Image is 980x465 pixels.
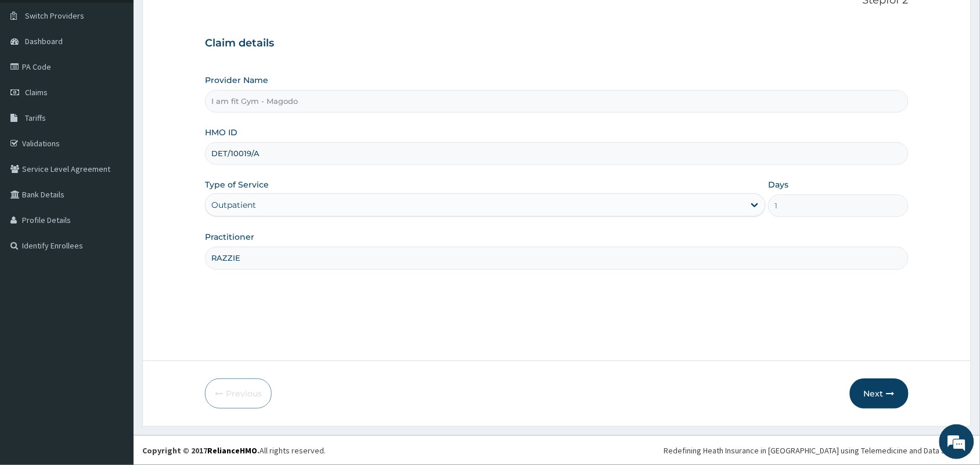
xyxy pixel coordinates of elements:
[205,74,268,86] label: Provider Name
[205,247,909,269] input: Enter Name
[205,127,237,138] label: HMO ID
[205,37,909,50] h3: Claim details
[768,179,788,190] label: Days
[25,10,84,21] span: Switch Providers
[134,435,980,465] footer: All rights reserved.
[205,379,272,409] button: Previous
[207,445,257,456] a: RelianceHMO
[142,445,260,456] strong: Copyright © 2017 .
[25,87,48,98] span: Claims
[25,113,46,123] span: Tariffs
[664,445,971,456] div: Redefining Heath Insurance in [GEOGRAPHIC_DATA] using Telemedicine and Data Science!
[205,179,269,190] label: Type of Service
[205,142,909,165] input: Enter HMO ID
[205,231,254,243] label: Practitioner
[850,379,909,409] button: Next
[25,36,63,46] span: Dashboard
